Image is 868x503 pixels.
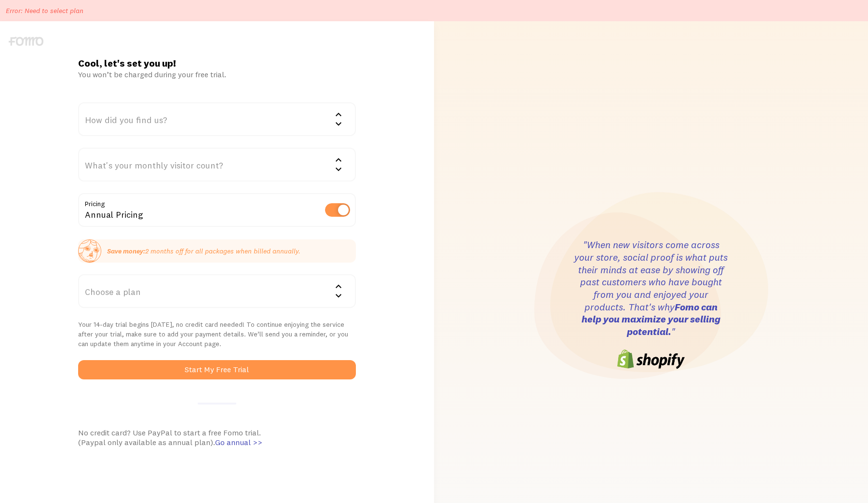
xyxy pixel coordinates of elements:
[78,320,356,349] p: Your 14-day trial begins [DATE], no credit card needed! To continue enjoying the service after yo...
[107,246,300,256] p: 2 months off for all packages when billed annually.
[78,360,356,379] button: Start My Free Trial
[78,70,356,79] div: You won’t be charged during your free trial.
[78,274,356,308] div: Choose a plan
[107,247,145,255] strong: Save money:
[574,238,728,338] h3: "When new visitors come across your store, social proof is what puts their minds at ease by showi...
[78,57,356,70] h1: Cool, let's set you up!
[78,428,356,447] div: No credit card? Use PayPal to start a free Fomo trial. (Paypal only available as annual plan).
[78,102,356,136] div: How did you find us?
[78,193,356,228] div: Annual Pricing
[215,437,262,447] span: Go annual >>
[9,37,43,46] img: fomo-logo-gray-b99e0e8ada9f9040e2984d0d95b3b12da0074ffd48d1e5cb62ac37fc77b0b268.svg
[617,349,685,369] img: shopify-logo-6cb0242e8808f3daf4ae861e06351a6977ea544d1a5c563fd64e3e69b7f1d4c4.png
[6,6,83,15] p: Error: Need to select plan
[78,148,356,182] div: What's your monthly visitor count?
